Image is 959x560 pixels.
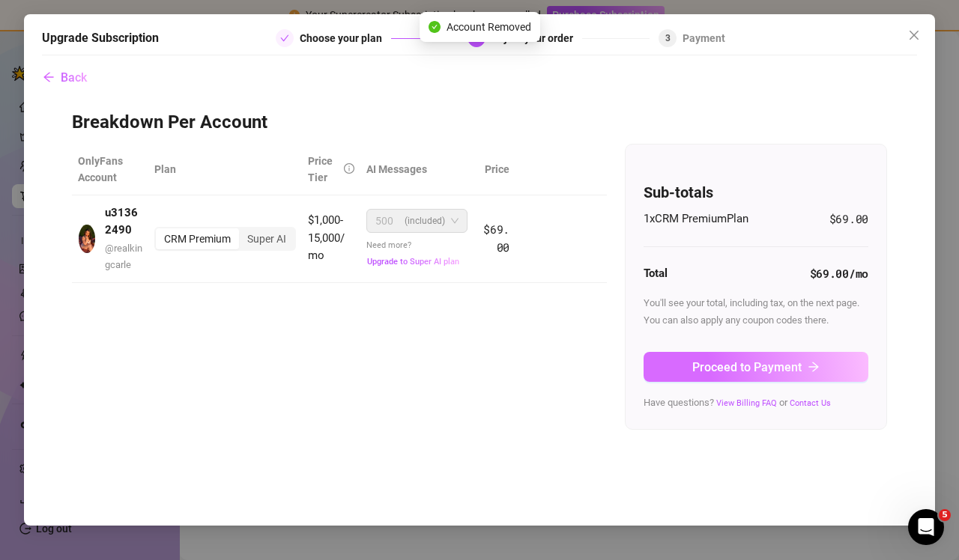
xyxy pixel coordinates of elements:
div: Super AI [239,228,294,249]
span: Account Removed [447,19,531,35]
span: $1,000-15,000/mo [308,213,345,262]
span: $69.00 [483,222,509,255]
span: check-circle [429,21,441,33]
span: Price Tier [308,155,333,183]
th: AI Messages [360,144,474,195]
a: Contact Us [790,398,831,408]
span: 3 [665,33,671,43]
div: Choose your plan [300,29,391,47]
span: Back [61,70,87,85]
th: Price [474,144,515,195]
iframe: Intercom live chat [908,509,944,545]
th: OnlyFans Account [72,144,148,195]
button: Close [902,23,926,47]
a: View Billing FAQ [716,398,777,408]
span: Upgrade to Super AI plan [367,257,459,267]
span: You'll see your total, including tax, on the next page. You can also apply any coupon codes there. [644,297,859,325]
span: Proceed to Payment [692,360,802,374]
strong: $69.00 /mo [810,266,868,281]
span: info-circle [344,163,354,174]
span: 1 x CRM Premium Plan [644,210,748,228]
h3: Breakdown Per Account [72,111,887,135]
strong: u31362490 [105,206,138,237]
span: check [280,34,289,43]
strong: Total [644,267,668,280]
span: 5 [939,509,951,521]
span: 500 [375,210,393,232]
h5: Upgrade Subscription [42,29,159,47]
span: (included) [405,210,445,232]
span: $69.00 [829,210,868,228]
div: CRM Premium [156,228,239,249]
span: @ realkingcarle [105,243,142,270]
img: avatar.jpg [79,225,95,253]
button: Upgrade to Super AI plan [366,256,460,267]
div: Adjust your order [491,29,582,47]
div: Payment [683,29,725,47]
span: Close [902,29,926,41]
span: close [908,29,920,41]
span: Need more? [366,240,460,267]
div: segmented control [154,227,296,251]
th: Plan [148,144,302,195]
span: arrow-right [808,361,820,373]
button: Back [42,63,88,93]
button: Proceed to Paymentarrow-right [644,352,868,382]
span: Have questions? or [644,397,831,408]
h4: Sub-totals [644,182,868,203]
span: arrow-left [43,71,55,83]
